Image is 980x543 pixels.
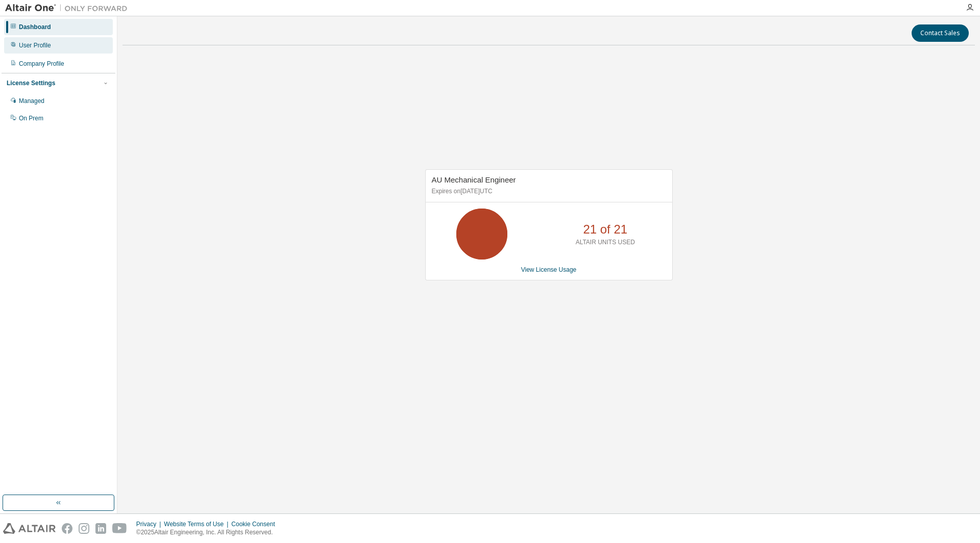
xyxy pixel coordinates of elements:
img: Altair One [5,3,133,13]
a: View License Usage [521,266,577,273]
div: User Profile [19,41,51,49]
div: Privacy [136,520,164,528]
span: AU Mechanical Engineer [432,175,516,184]
img: facebook.svg [62,523,72,534]
div: Company Profile [19,60,64,68]
img: linkedin.svg [95,523,106,534]
img: youtube.svg [112,523,127,534]
p: Expires on [DATE] UTC [432,187,664,196]
p: © 2025 Altair Engineering, Inc. All Rights Reserved. [136,528,281,537]
div: Website Terms of Use [164,520,231,528]
p: ALTAIR UNITS USED [576,238,635,247]
div: Cookie Consent [231,520,281,528]
button: Contact Sales [912,24,969,42]
div: On Prem [19,114,43,122]
div: Managed [19,97,44,105]
p: 21 of 21 [583,221,627,238]
img: instagram.svg [79,523,89,534]
div: License Settings [7,79,55,87]
div: Dashboard [19,23,51,31]
img: altair_logo.svg [3,523,56,534]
